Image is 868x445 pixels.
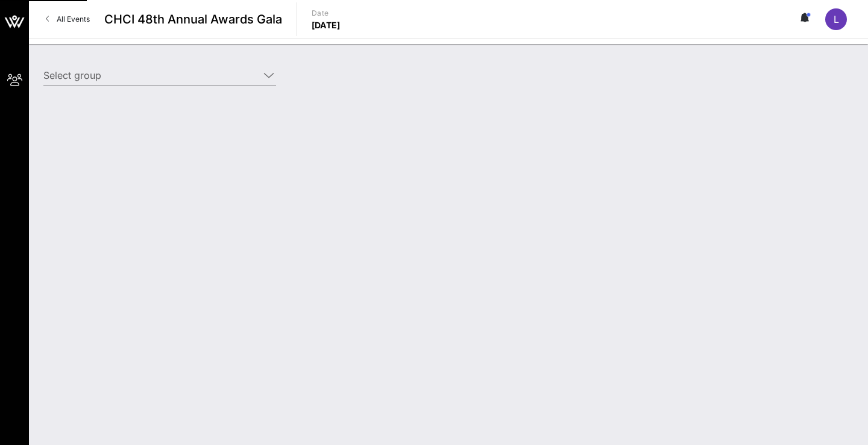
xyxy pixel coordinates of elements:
[834,13,839,25] span: L
[104,10,282,28] span: CHCI 48th Annual Awards Gala
[57,14,90,23] span: All Events
[825,8,847,30] div: L
[312,19,341,31] p: [DATE]
[39,10,97,29] a: All Events
[312,7,341,19] p: Date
